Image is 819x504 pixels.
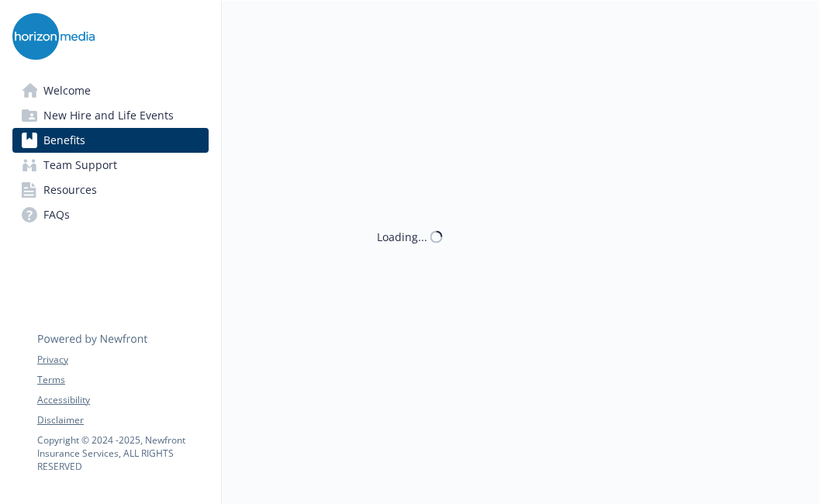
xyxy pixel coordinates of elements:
[37,353,208,367] a: Privacy
[43,128,85,153] span: Benefits
[37,433,208,473] p: Copyright © 2024 - 2025 , Newfront Insurance Services, ALL RIGHTS RESERVED
[12,103,209,128] a: New Hire and Life Events
[43,153,117,178] span: Team Support
[12,178,209,202] a: Resources
[37,373,208,387] a: Terms
[12,202,209,227] a: FAQs
[43,103,174,128] span: New Hire and Life Events
[43,178,97,202] span: Resources
[37,393,208,407] a: Accessibility
[43,202,70,227] span: FAQs
[37,413,208,427] a: Disclaimer
[377,229,427,245] div: Loading...
[12,153,209,178] a: Team Support
[43,78,91,103] span: Welcome
[12,78,209,103] a: Welcome
[12,128,209,153] a: Benefits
